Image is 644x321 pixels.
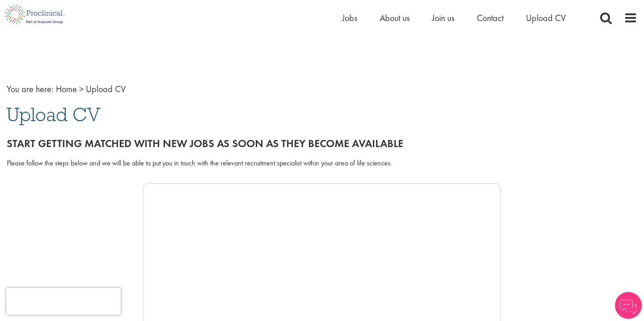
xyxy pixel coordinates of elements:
[7,83,54,95] span: You are here:
[432,12,454,24] a: Join us
[477,12,504,24] a: Contact
[7,102,101,127] span: Upload CV
[615,292,642,319] img: Chatbot
[79,83,84,95] span: >
[7,138,637,149] h2: Start getting matched with new jobs as soon as they become available
[380,12,410,24] a: About us
[6,288,121,315] iframe: reCAPTCHA
[86,83,126,95] span: Upload CV
[56,83,77,95] a: breadcrumb link
[7,158,637,169] div: Please follow the steps below and we will be able to put you in touch with the relevant recruitme...
[342,12,357,24] a: Jobs
[526,12,566,24] a: Upload CV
